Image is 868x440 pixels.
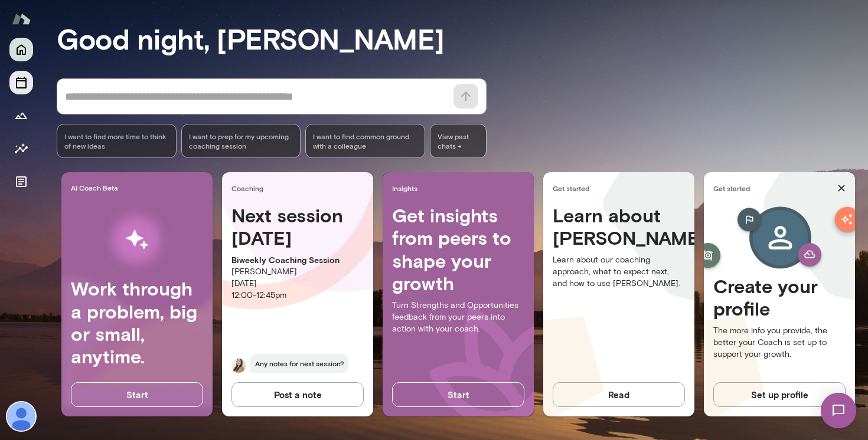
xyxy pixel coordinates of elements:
[713,325,846,360] p: The more info you provide, the better your Coach is set up to support your growth.
[718,204,841,275] img: Create profile
[553,382,685,407] button: Read
[231,254,364,266] p: Biweekly Coaching Session
[189,132,293,150] span: I want to prep for my upcoming coaching session
[12,8,31,30] img: Mento
[553,183,690,193] span: Get started
[713,183,833,193] span: Get started
[231,278,364,290] p: [DATE]
[9,104,33,127] button: Growth Plan
[231,266,364,278] p: [PERSON_NAME]
[71,277,203,368] h4: Work through a problem, big or small, anytime.
[84,202,190,277] img: AI Workflows
[57,22,868,55] h3: Good night, [PERSON_NAME]
[231,359,246,373] img: Michelle
[64,132,169,150] span: I want to find more time to think of new ideas
[430,124,487,158] span: View past chats ->
[713,382,846,407] button: Set up profile
[250,354,348,373] span: Any notes for next session?
[7,402,35,431] img: Kristina Kalamut
[57,124,177,158] div: I want to find more time to think of new ideas
[392,204,524,295] h4: Get insights from peers to shape your growth
[313,132,417,150] span: I want to find common ground with a colleague
[392,300,524,335] p: Turn Strengths and Opportunities feedback from your peers into action with your coach.
[231,290,364,301] p: 12:00 - 12:45pm
[713,275,846,320] h4: Create your profile
[181,124,301,158] div: I want to prep for my upcoming coaching session
[9,137,33,160] button: Insights
[231,382,364,407] button: Post a note
[71,382,203,407] button: Start
[305,124,425,158] div: I want to find common ground with a colleague
[231,204,364,249] h4: Next session [DATE]
[71,183,208,192] span: AI Coach Beta
[231,183,368,193] span: Coaching
[553,254,685,290] p: Learn about our coaching approach, what to expect next, and how to use [PERSON_NAME].
[9,170,33,193] button: Documents
[9,71,33,94] button: Sessions
[553,204,685,249] h4: Learn about [PERSON_NAME]
[392,382,524,407] button: Start
[9,38,33,61] button: Home
[392,183,529,193] span: Insights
